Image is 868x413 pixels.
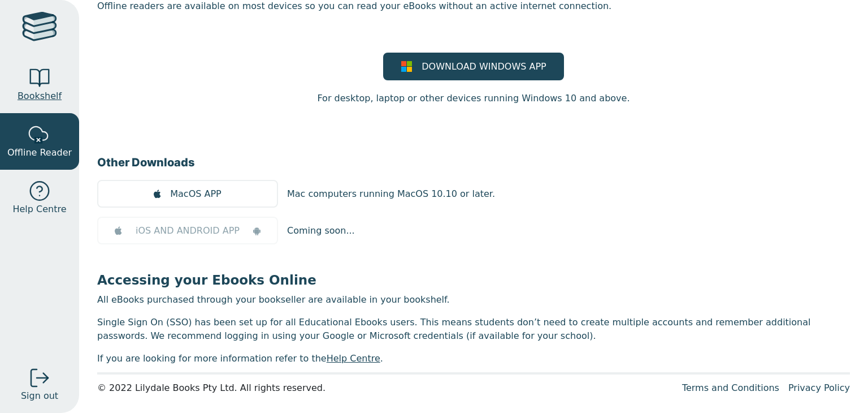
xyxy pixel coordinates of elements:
[18,89,62,103] span: Bookshelf
[327,353,380,364] a: Help Centre
[170,187,221,201] span: MacOS APP
[287,224,355,238] p: Coming soon...
[422,60,546,74] span: DOWNLOAD WINDOWS APP
[97,180,278,208] a: MacOS APP
[97,352,850,365] p: If you are looking for more information refer to the .
[287,187,495,201] p: Mac computers running MacOS 10.10 or later.
[97,381,673,395] div: © 2022 Lilydale Books Pty Ltd. All rights reserved.
[682,382,779,393] a: Terms and Conditions
[317,92,630,105] p: For desktop, laptop or other devices running Windows 10 and above.
[97,293,850,307] p: All eBooks purchased through your bookseller are available in your bookshelf.
[788,382,850,393] a: Privacy Policy
[97,316,850,343] p: Single Sign On (SSO) has been set up for all Educational Ebooks users. This means students don’t ...
[21,389,58,403] span: Sign out
[7,146,72,160] span: Offline Reader
[97,154,850,171] h3: Other Downloads
[383,53,564,80] a: DOWNLOAD WINDOWS APP
[12,203,66,216] span: Help Centre
[97,272,850,289] h3: Accessing your Ebooks Online
[136,224,240,238] span: iOS AND ANDROID APP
